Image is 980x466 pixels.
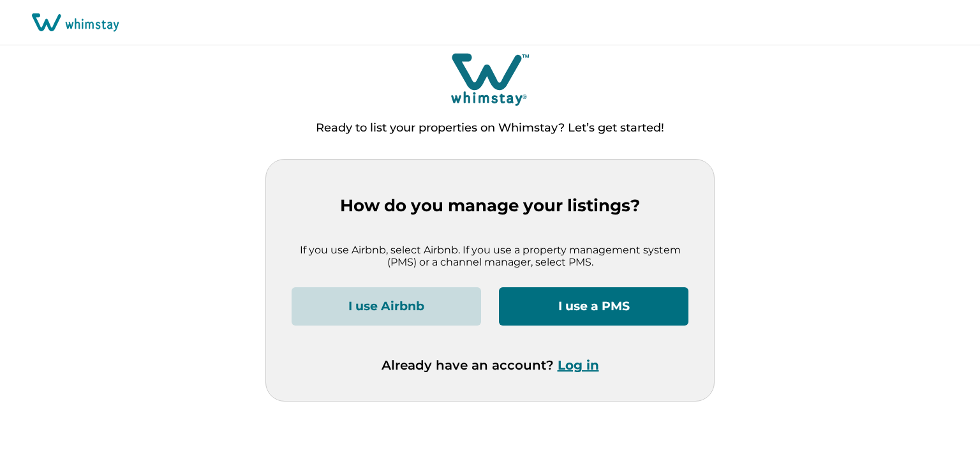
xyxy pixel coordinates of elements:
p: Ready to list your properties on Whimstay? Let’s get started! [316,122,664,135]
button: Log in [558,357,599,373]
p: If you use Airbnb, select Airbnb. If you use a property management system (PMS) or a channel mana... [292,244,688,269]
button: I use Airbnb [292,287,481,326]
p: Already have an account? [382,357,599,373]
p: How do you manage your listings? [292,196,688,216]
button: I use a PMS [499,287,688,326]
